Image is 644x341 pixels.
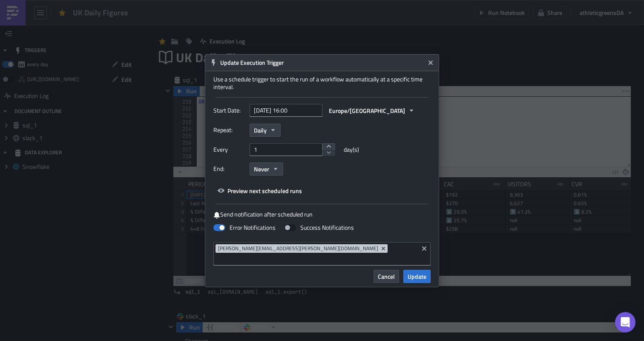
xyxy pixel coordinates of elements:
[213,224,276,231] label: Error Notifications
[250,124,281,137] button: Daily
[213,162,245,175] label: End:
[254,165,269,173] span: Never
[213,143,245,156] label: Every
[254,126,267,135] span: Daily
[250,162,283,176] button: Never
[213,184,306,197] button: Preview next scheduled runs
[218,245,378,252] span: [PERSON_NAME][EMAIL_ADDRESS][PERSON_NAME][DOMAIN_NAME]
[378,272,395,281] span: Cancel
[213,211,431,219] label: Send notification after scheduled run
[329,106,405,115] span: Europe/[GEOGRAPHIC_DATA]
[325,104,419,117] button: Europe/[GEOGRAPHIC_DATA]
[213,124,245,136] label: Repeat:
[380,244,388,253] button: Remove Tag
[220,59,425,66] h6: Update Execution Trigger
[322,143,335,150] button: increment
[213,104,245,117] label: Start Date:
[227,186,302,195] span: Preview next scheduled runs
[344,143,359,156] span: day(s)
[615,312,635,332] div: Open Intercom Messenger
[424,56,437,69] button: Close
[419,243,429,254] button: Clear selected items
[403,270,431,283] button: Update
[284,224,354,231] label: Success Notifications
[250,104,322,117] input: YYYY-MM-DD HH:mm
[213,75,431,91] div: Use a schedule trigger to start the run of a workflow automatically at a specific time interval.
[322,149,335,156] button: decrement
[374,270,399,283] button: Cancel
[408,272,426,281] span: Update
